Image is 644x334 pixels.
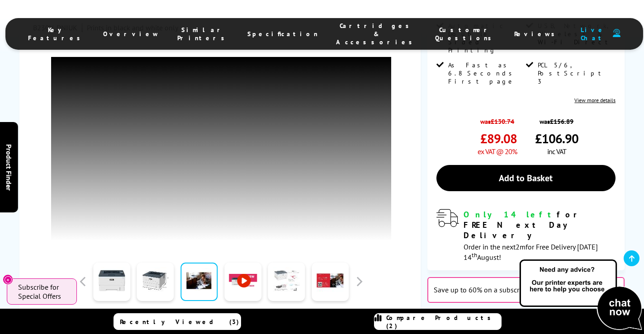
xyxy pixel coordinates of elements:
[436,209,616,261] div: modal_delivery
[448,61,524,85] span: As Fast as 6.8 Seconds First page
[538,61,614,85] span: PCL 5/6, PostScript 3
[434,285,553,294] span: Save up to 60% on a subscription plan
[547,147,566,156] span: inc VAT
[613,29,620,38] img: user-headset-duotone.svg
[5,144,14,190] span: Product Finder
[535,130,578,147] span: £106.90
[516,242,526,251] span: 2m
[478,113,517,126] span: was
[514,30,559,38] span: Reviews
[574,97,616,103] a: View more details
[478,147,517,156] span: ex VAT @ 20%
[535,113,578,126] span: was
[114,313,241,330] a: Recently Viewed (3)
[436,165,616,191] a: Add to Basket
[491,117,514,126] strike: £130.74
[464,242,598,262] span: Order in the next for Free Delivery [DATE] 14 August!
[472,251,477,259] sup: th
[578,26,608,42] span: Live Chat
[517,258,644,332] img: Open Live Chat window
[386,314,501,330] span: Compare Products (2)
[18,282,68,301] span: Subscribe for Special Offers
[480,130,517,147] span: £89.08
[464,209,616,240] div: for FREE Next Day Delivery
[3,274,13,285] button: Close
[336,22,417,46] span: Cartridges & Accessories
[28,26,85,42] span: Key Features
[435,26,496,42] span: Customer Questions
[247,30,318,38] span: Specification
[177,26,229,42] span: Similar Printers
[464,209,557,220] span: Only 14 left
[550,117,573,126] strike: £156.89
[120,318,239,326] span: Recently Viewed (3)
[103,30,159,38] span: Overview
[374,313,502,330] a: Compare Products (2)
